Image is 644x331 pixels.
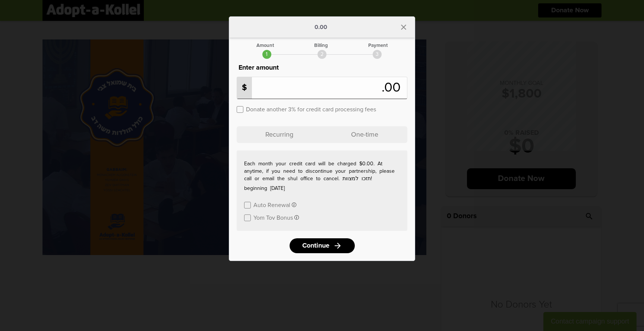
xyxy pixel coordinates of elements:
button: Auto Renewal [253,201,296,208]
i: close [399,23,408,32]
label: Yom Tov Bonus [253,214,293,221]
div: Amount [256,43,274,48]
div: 2 [318,50,326,59]
div: Billing [314,43,328,48]
p: beginning [DATE] [244,185,400,192]
label: Auto Renewal [253,201,290,208]
a: Continuearrow_forward [290,238,355,253]
p: $ [237,77,252,99]
span: .00 [382,81,404,95]
span: Continue [302,242,329,249]
p: Enter amount [237,63,407,73]
p: Each month your credit card will be charged $0.00. At anytime, if you need to discontinue your pa... [244,160,400,182]
p: 0.00 [315,24,327,30]
i: arrow_forward [333,241,342,250]
div: Payment [368,43,388,48]
div: 1 [262,50,271,59]
label: Donate another 3% for credit card processing fees [246,105,376,112]
button: Yom Tov Bonus [253,214,299,221]
div: 3 [373,50,382,59]
p: One-time [322,126,407,143]
p: Recurring [237,126,322,143]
